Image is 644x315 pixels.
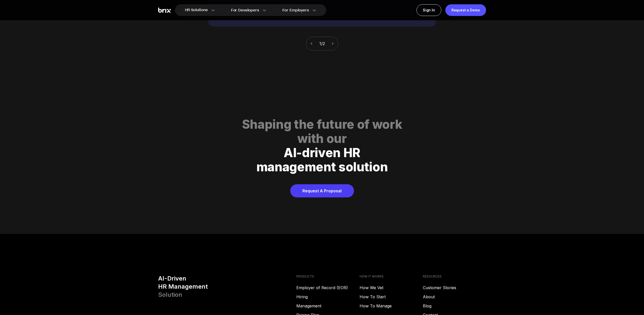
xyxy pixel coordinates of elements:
h4: HOW IT WORKS [360,274,423,279]
div: AI-driven HR [164,146,480,160]
div: 1 / 2 [306,37,338,50]
a: Blog [423,303,486,309]
a: Sign In [417,4,441,16]
a: Management [296,303,360,309]
span: HR Solutions [185,6,208,14]
a: Request A Proposal [290,184,354,197]
a: Request a Demo [445,4,486,16]
a: How We Vet [360,285,423,291]
span: For Developers [231,8,259,13]
img: Brix Logo [158,8,171,13]
a: Hiring [296,294,360,300]
div: Shaping the future of work [164,117,480,132]
div: management solution [164,160,480,174]
span: For Employers [282,8,309,13]
h3: AI-Driven HR Management [158,274,293,299]
div: with our [164,132,480,146]
a: Employer of Record (EOR) [296,285,360,291]
h4: PRODUCTS [296,274,360,279]
a: How To Start [360,294,423,300]
h4: RESOURCES [423,274,486,279]
a: About [423,294,486,300]
span: Solution [158,291,182,298]
a: Customer Stories [423,285,486,291]
a: How To Manage [360,303,423,309]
